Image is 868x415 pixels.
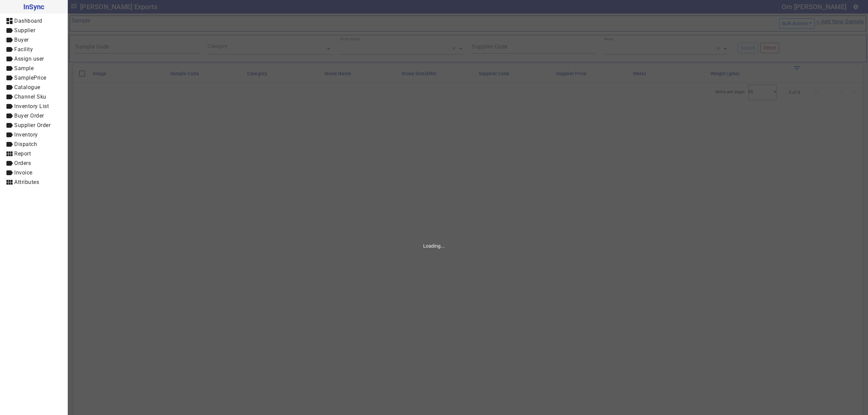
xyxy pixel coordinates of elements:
[5,74,14,82] mat-icon: label
[5,17,14,25] mat-icon: dashboard
[5,26,14,35] mat-icon: label
[14,37,29,43] span: Buyer
[14,65,34,71] span: Sample
[5,93,14,101] mat-icon: label
[14,46,33,53] span: Facility
[423,243,445,249] p: Loading...
[14,103,49,109] span: Inventory List
[14,84,40,90] span: Catalogue
[5,112,14,120] mat-icon: label
[5,55,14,63] mat-icon: label
[14,56,44,62] span: Assign user
[14,141,37,147] span: Dispatch
[5,140,14,148] mat-icon: label
[5,36,14,44] mat-icon: label
[5,121,14,129] mat-icon: label
[14,27,35,34] span: Supplier
[14,94,46,100] span: Channel Sku
[14,75,46,81] span: SamplePrice
[14,179,39,185] span: Attributes
[5,169,14,177] mat-icon: label
[5,159,14,167] mat-icon: label
[5,1,62,12] span: InSync
[14,169,33,176] span: Invoice
[14,112,44,119] span: Buyer Order
[14,131,38,138] span: Inventory
[5,178,14,186] mat-icon: view_module
[5,45,14,54] mat-icon: label
[5,131,14,139] mat-icon: label
[5,64,14,72] mat-icon: label
[14,160,31,166] span: Orders
[5,83,14,91] mat-icon: label
[5,150,14,158] mat-icon: view_module
[14,18,42,24] span: Dashboard
[14,122,51,128] span: Supplier Order
[14,150,31,157] span: Report
[5,102,14,110] mat-icon: label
